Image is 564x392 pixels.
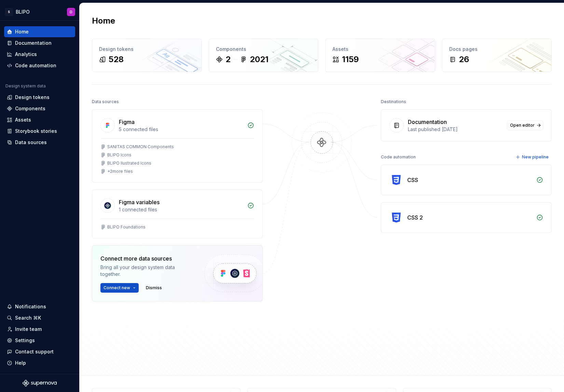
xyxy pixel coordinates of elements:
[4,137,75,148] a: Data sources
[4,38,75,48] a: Documentation
[15,360,26,366] div: Help
[15,303,46,310] div: Notifications
[15,348,54,355] div: Contact support
[23,380,57,387] svg: Supernova Logo
[107,169,133,174] div: + 2 more files
[4,114,75,125] a: Assets
[4,358,75,368] button: Help
[100,264,193,278] div: Bring all your design system data together.
[107,224,146,230] div: BLIPO Foundations
[407,176,418,184] div: CSS
[381,97,406,107] div: Destinations
[70,9,72,15] div: D
[4,60,75,71] a: Code automation
[15,94,50,101] div: Design tokens
[15,128,57,135] div: Storybook stories
[107,152,132,158] div: BLIPO Icons
[15,105,45,112] div: Components
[15,28,29,35] div: Home
[15,62,56,69] div: Code automation
[143,283,165,293] button: Dismiss
[216,46,312,53] div: Components
[15,51,37,58] div: Analytics
[4,312,75,323] button: Search ⌘K
[109,54,124,65] div: 528
[15,116,31,123] div: Assets
[459,54,469,65] div: 26
[5,83,46,89] div: Design system data
[4,49,75,60] a: Analytics
[4,26,75,37] a: Home
[507,121,543,130] a: Open editor
[510,123,535,128] span: Open editor
[92,15,115,26] h2: Home
[100,283,139,293] button: Connect new
[4,92,75,103] a: Design tokens
[250,54,269,65] div: 2021
[332,46,428,53] div: Assets
[4,103,75,114] a: Components
[1,4,78,19] button: SBLIPOD
[4,335,75,346] a: Settings
[99,46,195,53] div: Design tokens
[225,54,231,65] div: 2
[209,39,319,72] a: Components22021
[107,160,151,166] div: BLIPO Ilustrated Icons
[442,39,552,72] a: Docs pages26
[119,206,243,213] div: 1 connected files
[104,285,130,291] span: Connect new
[15,337,35,344] div: Settings
[119,126,243,133] div: 5 connected files
[119,198,160,206] div: Figma variables
[381,152,416,162] div: Code automation
[449,46,545,53] div: Docs pages
[92,109,263,183] a: Figma5 connected filesSANITAS COMMON ComponentsBLIPO IconsBLIPO Ilustrated Icons+2more files
[4,301,75,312] button: Notifications
[107,144,174,150] div: SANITAS COMMON Components
[513,152,552,162] button: New pipeline
[325,39,435,72] a: Assets1159
[146,285,162,291] span: Dismiss
[100,254,193,263] div: Connect more data sources
[408,118,447,126] div: Documentation
[15,40,52,46] div: Documentation
[92,97,119,107] div: Data sources
[15,139,47,146] div: Data sources
[4,346,75,357] button: Contact support
[4,126,75,137] a: Storybook stories
[407,213,423,222] div: CSS 2
[119,118,135,126] div: Figma
[4,324,75,335] a: Invite team
[15,326,42,333] div: Invite team
[5,8,13,16] div: S
[16,9,30,15] div: BLIPO
[408,126,503,133] div: Last published [DATE]
[522,154,549,160] span: New pipeline
[15,314,41,321] div: Search ⌘K
[92,39,202,72] a: Design tokens528
[92,190,263,238] a: Figma variables1 connected filesBLIPO Foundations
[342,54,359,65] div: 1159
